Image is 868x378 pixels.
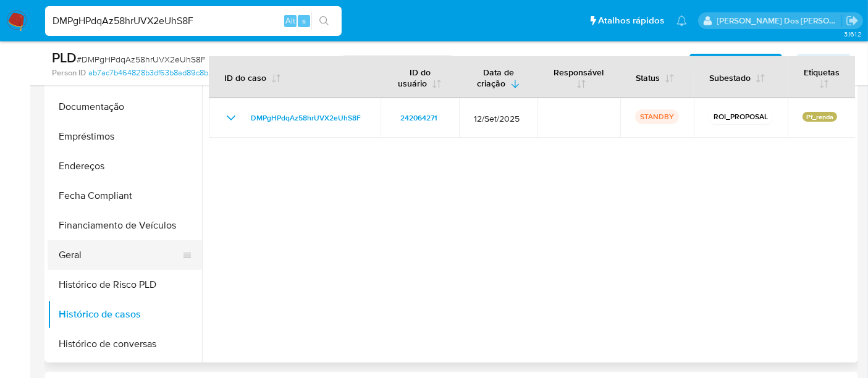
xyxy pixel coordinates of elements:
p: STANDBY - ROI PROPOSAL [339,55,457,72]
b: Person ID [52,67,86,78]
button: Ações [797,54,851,73]
span: Atalhos rápidos [598,14,664,27]
a: Sair [846,14,859,27]
p: renato.lopes@mercadopago.com.br [717,15,842,27]
b: AML Data Collector [698,54,773,73]
button: Geral [48,240,192,270]
button: Documentação [48,92,202,122]
button: Financiamento de Veículos [48,211,202,240]
button: Histórico de conversas [48,329,202,359]
span: Alt [285,15,295,27]
button: search-icon [311,12,337,30]
span: s [302,15,306,27]
a: ab7ac7b464828b3df63b8ad89c8b25ee [88,67,235,78]
button: AML Data Collector [689,54,782,73]
button: Fecha Compliant [48,181,202,211]
a: Notificações [676,15,687,26]
button: Endereços [48,151,202,181]
span: Ações [806,54,830,73]
input: Pesquise usuários ou casos... [45,13,342,29]
span: # DMPgHPdqAz58hrUVX2eUhS8F [77,53,206,65]
span: 3.161.2 [844,29,862,39]
b: PLD [52,48,77,67]
button: Histórico de casos [48,300,202,329]
button: Histórico de Risco PLD [48,270,202,300]
button: Empréstimos [48,122,202,151]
